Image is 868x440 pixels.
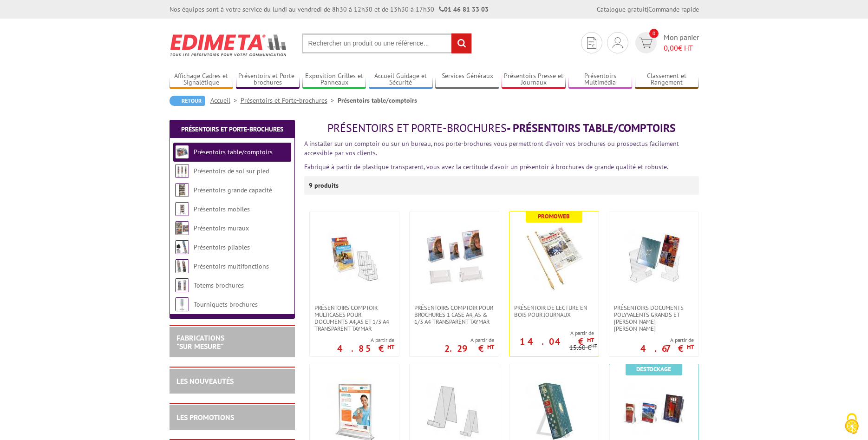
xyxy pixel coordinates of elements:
[487,343,494,351] sup: HT
[568,72,633,87] a: Présentoirs Multimédia
[322,225,387,290] img: Présentoirs comptoir multicases POUR DOCUMENTS A4,A5 ET 1/3 A4 TRANSPARENT TAYMAR
[175,221,189,235] img: Présentoirs muraux
[194,148,273,156] a: Présentoirs table/comptoirs
[338,96,417,105] li: Présentoirs table/comptoirs
[609,304,698,332] a: Présentoirs Documents Polyvalents Grands et [PERSON_NAME] [PERSON_NAME]
[613,37,623,48] img: devis rapide
[635,72,699,87] a: Classement et Rangement
[387,343,394,351] sup: HT
[840,412,863,435] img: Cookies (fenêtre modale)
[621,225,686,290] img: Présentoirs Documents Polyvalents Grands et Petits Modèles
[175,297,189,311] img: Tourniquets brochures
[194,205,250,213] a: Présentoirs mobiles
[175,240,189,254] img: Présentoirs pliables
[175,202,189,216] img: Présentoirs mobiles
[176,333,224,351] a: FABRICATIONS"Sur Mesure"
[304,163,668,171] font: Fabriqué à partir de plastique transparent, vous avez la certitude d’avoir un présentoir à brochu...
[640,336,694,344] span: A partir de
[236,72,300,87] a: Présentoirs et Porte-brochures
[241,96,338,105] a: Présentoirs et Porte-brochures
[337,346,394,351] p: 4.85 €
[194,186,272,194] a: Présentoirs grande capacité
[597,5,699,14] div: |
[522,225,587,290] img: Présentoir de lecture en bois pour journaux
[509,304,599,318] a: Présentoir de lecture en bois pour journaux
[687,343,694,351] sup: HT
[444,346,494,351] p: 2.29 €
[835,408,868,440] button: Cookies (fenêtre modale)
[451,33,471,53] input: rechercher
[614,304,694,332] span: Présentoirs Documents Polyvalents Grands et [PERSON_NAME] [PERSON_NAME]
[309,176,344,195] p: 9 produits
[369,72,433,87] a: Accueil Guidage et Sécurité
[210,96,241,105] a: Accueil
[591,342,597,349] sup: HT
[664,43,678,53] span: 0,00
[175,183,189,197] img: Présentoirs grande capacité
[514,304,594,318] span: Présentoir de lecture en bois pour journaux
[194,243,250,251] a: Présentoirs pliables
[310,304,399,332] a: Présentoirs comptoir multicases POUR DOCUMENTS A4,A5 ET 1/3 A4 TRANSPARENT TAYMAR
[422,225,487,290] img: PRÉSENTOIRS COMPTOIR POUR BROCHURES 1 CASE A4, A5 & 1/3 A4 TRANSPARENT taymar
[175,145,189,159] img: Présentoirs table/comptoirs
[175,259,189,273] img: Présentoirs multifonctions
[170,28,288,62] img: Edimeta
[414,304,494,325] span: PRÉSENTOIRS COMPTOIR POUR BROCHURES 1 CASE A4, A5 & 1/3 A4 TRANSPARENT taymar
[194,262,269,270] a: Présentoirs multifonctions
[664,43,699,53] span: € HT
[170,96,205,106] a: Retour
[314,304,394,332] span: Présentoirs comptoir multicases POUR DOCUMENTS A4,A5 ET 1/3 A4 TRANSPARENT TAYMAR
[194,224,249,232] a: Présentoirs muraux
[194,281,244,289] a: Totems brochures
[194,167,269,175] a: Présentoirs de sol sur pied
[337,336,394,344] span: A partir de
[633,32,699,53] a: devis rapide 0 Mon panier 0,00€ HT
[302,33,472,53] input: Rechercher un produit ou une référence...
[302,72,366,87] a: Exposition Grilles et Panneaux
[439,5,489,13] strong: 01 46 81 33 03
[664,32,699,53] span: Mon panier
[520,339,594,344] p: 14.04 €
[170,5,489,14] div: Nos équipes sont à votre service du lundi au vendredi de 8h30 à 12h30 et de 13h30 à 17h30
[538,212,570,220] b: Promoweb
[509,329,594,337] span: A partir de
[587,37,596,49] img: devis rapide
[175,164,189,178] img: Présentoirs de sol sur pied
[410,304,499,325] a: PRÉSENTOIRS COMPTOIR POUR BROCHURES 1 CASE A4, A5 & 1/3 A4 TRANSPARENT taymar
[194,300,258,309] a: Tourniquets brochures
[327,121,507,135] span: Présentoirs et Porte-brochures
[435,72,499,87] a: Services Généraux
[304,122,699,134] h1: - Présentoirs table/comptoirs
[170,72,234,87] a: Affichage Cadres et Signalétique
[640,346,694,351] p: 4.67 €
[181,125,283,133] a: Présentoirs et Porte-brochures
[304,139,679,157] font: A installer sur un comptoir ou sur un bureau, nos porte-brochures vous permettront d’avoir vos br...
[569,344,597,351] p: 15.60 €
[175,278,189,292] img: Totems brochures
[502,72,566,87] a: Présentoirs Presse et Journaux
[597,5,647,13] a: Catalogue gratuit
[636,365,671,373] b: Destockage
[587,336,594,344] sup: HT
[648,5,699,13] a: Commande rapide
[639,38,653,48] img: devis rapide
[649,29,659,38] span: 0
[444,336,494,344] span: A partir de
